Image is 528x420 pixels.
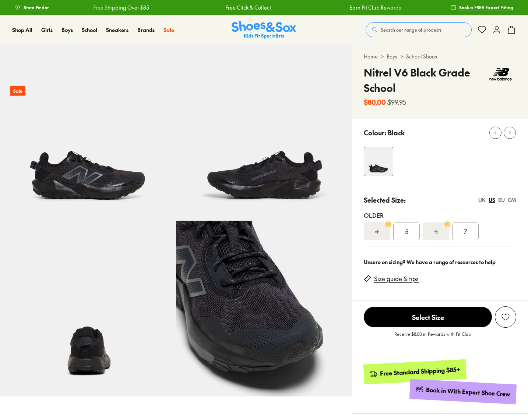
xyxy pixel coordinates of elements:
p: Colour: [364,128,386,138]
span: Boys [61,26,73,33]
div: CM [508,196,516,204]
a: Free Click & Collect [225,4,271,11]
span: Search our range of products [381,26,441,33]
span: Store Finder [24,4,49,11]
p: Receive $8.00 in Rewards with Fit Club [394,331,471,344]
a: Shop All [12,26,32,34]
a: Brands [137,26,155,34]
button: Add to Wishlist [495,306,516,328]
a: Book in With Expert Shoe Crew [409,379,517,405]
p: Sale [10,86,25,96]
a: Boys [387,53,397,60]
a: Sneakers [106,26,129,34]
p: Black [388,128,405,138]
a: School [82,26,97,34]
img: 4-520582_1 [364,147,393,176]
a: School Shoes [406,53,437,60]
img: 7-520585_1 [176,221,352,396]
h4: Nitrel V6 Black Grade School [364,65,486,96]
div: Book in With Expert Shoe Crew [426,386,511,398]
button: Search our range of products [366,22,472,37]
div: UK [478,196,486,204]
b: $80.00 [364,97,386,107]
div: US [489,196,495,204]
span: Book a FREE Expert Fitting [459,4,513,11]
a: Free Shipping Over $85 [93,4,149,11]
span: Select Size [364,307,492,327]
a: Book a FREE Expert Fitting [450,1,513,14]
a: Home [364,53,378,60]
a: Earn Fit Club Rewards [349,4,400,11]
span: 7 [464,227,467,236]
span: School [82,26,97,33]
a: Girls [41,26,53,34]
a: Shoes & Sox [232,21,296,39]
button: Select Size [364,306,492,328]
s: 6 [434,227,438,236]
div: > > [364,53,516,60]
img: SNS_Logo_Responsive.svg [232,21,296,39]
a: Store Finder [15,1,49,14]
s: 4 [375,227,379,236]
img: Vendor logo [486,65,516,84]
span: 5 [405,227,408,236]
span: Girls [41,26,53,33]
div: Older [364,211,516,220]
span: Sale [163,26,174,33]
a: Boys [61,26,73,34]
div: EU [498,196,505,204]
s: $99.95 [387,97,406,107]
img: 5-520583_1 [176,45,352,221]
div: Unsure on sizing? We have a range of resources to help [364,258,516,266]
a: Free Standard Shipping $85+ [363,359,467,384]
p: Selected Size: [364,195,406,205]
span: Shop All [12,26,32,33]
div: Free Standard Shipping $85+ [380,366,461,378]
a: Sale [163,26,174,34]
a: Size guide & tips [374,275,419,283]
span: Brands [137,26,155,33]
span: Sneakers [106,26,129,33]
